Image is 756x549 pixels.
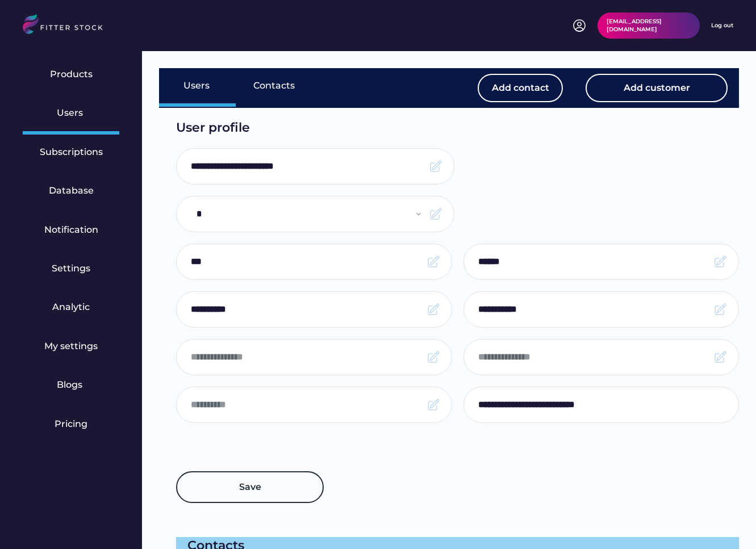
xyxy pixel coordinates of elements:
[57,107,85,119] div: Users
[183,79,212,92] div: Users
[711,22,733,30] div: Log out
[713,350,727,364] img: Frame.svg
[607,18,691,33] div: [EMAIL_ADDRESS][DOMAIN_NAME]
[49,185,94,197] div: Database
[427,255,440,269] img: Frame.svg
[176,119,625,137] div: User profile
[52,301,90,313] div: Analytic
[429,207,442,221] img: Frame.svg
[427,350,440,364] img: Frame.svg
[23,14,112,37] img: LOGO.svg
[50,68,93,81] div: Products
[713,303,727,316] img: Frame.svg
[52,262,90,275] div: Settings
[57,379,85,391] div: Blogs
[713,255,727,269] img: Frame.svg
[478,74,563,102] button: Add contact
[176,471,324,503] button: Save
[55,418,87,430] div: Pricing
[427,303,440,316] img: Frame.svg
[429,160,442,173] img: Frame.svg
[708,504,745,538] iframe: chat widget
[427,398,440,412] img: Frame.svg
[44,224,98,236] div: Notification
[44,340,98,353] div: My settings
[40,146,103,158] div: Subscriptions
[253,79,295,92] div: Contacts
[573,19,586,32] img: profile-circle.svg
[586,74,728,102] button: Add customer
